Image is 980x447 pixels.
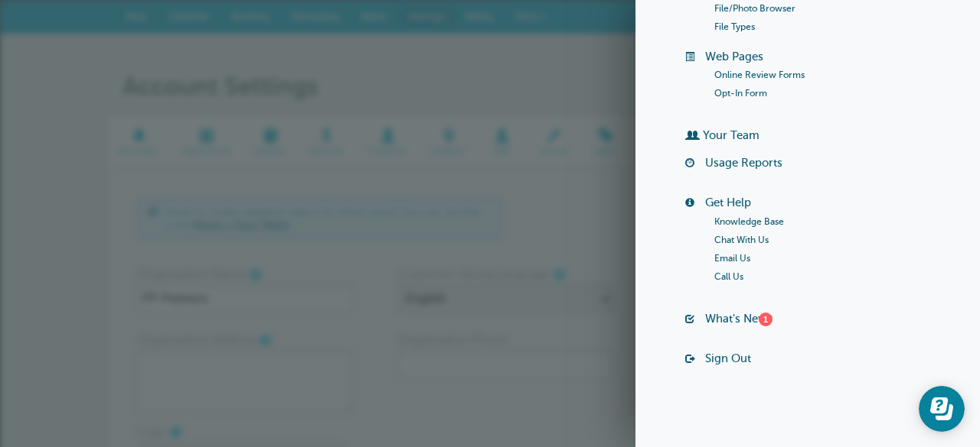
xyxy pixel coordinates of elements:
span: Settings [408,11,446,22]
span: New [126,11,147,22]
span: Reminders [115,147,163,156]
label: Organization Name [138,262,246,287]
a: Web Pages [705,50,763,63]
span: Payments [304,147,348,156]
a: Services [527,116,581,167]
a: What's New? [705,313,773,325]
a: File Types [714,21,755,32]
label: Logo [138,419,166,444]
a: Email Us [714,253,750,264]
span: Services [534,147,573,156]
span: Staff [485,147,519,156]
span: Billing [465,11,493,22]
div: 1 [759,313,773,326]
span: Messaging [291,11,340,22]
a: Settings [399,7,455,27]
a: A physical address, where you can receive mail, is required to be included in any marketing email... [260,335,269,345]
a: Calendars [631,116,691,167]
a: Opt-In Form [714,88,767,99]
span: Customers [363,147,412,156]
h1: Account Settings [122,72,873,101]
span: More [514,11,538,22]
a: Get Help [705,196,751,209]
a: Booking [244,116,297,167]
span: Labels [589,147,623,156]
a: File/Photo Browser [714,3,795,14]
a: Online Review Forms [714,70,805,80]
a: Staff [477,116,527,167]
label: Organization Address [138,328,256,352]
a: This will be used as the 'From' name for email reminders and messages, and also in the unsubscrib... [250,270,259,280]
a: Chat With Us [714,235,769,245]
span: Calendar [168,11,210,22]
a: Payments [296,116,355,167]
a: Reminders [107,116,171,167]
span: Booking [231,11,269,22]
a: Sign Out [705,352,751,364]
a: Your Team [703,129,759,141]
a: Call Us [714,271,743,282]
span: Blasts [361,11,388,22]
a: Customers [355,116,420,167]
a: Knowledge Base [714,216,784,227]
a: Appointments [171,116,244,167]
a: The customer-facing language is the language used for the parts of GoReminders your customers cou... [554,270,563,280]
a: Labels [581,116,631,167]
span: Locations [427,147,469,156]
span: Need to create separate logins for other users? You can do that under . [165,206,492,232]
a: Locations [420,116,477,167]
label: Customer-facing Language [398,262,550,287]
span: Booking [252,147,289,156]
a: If you upload a logo here it will be added to your email reminders, email message blasts, and Rev... [170,427,179,437]
label: Organization Phone [398,328,508,352]
a: More > Your Team [194,219,289,231]
iframe: Resource center [919,386,965,432]
a: Usage Reports [705,157,782,169]
span: Appointments [178,147,237,156]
